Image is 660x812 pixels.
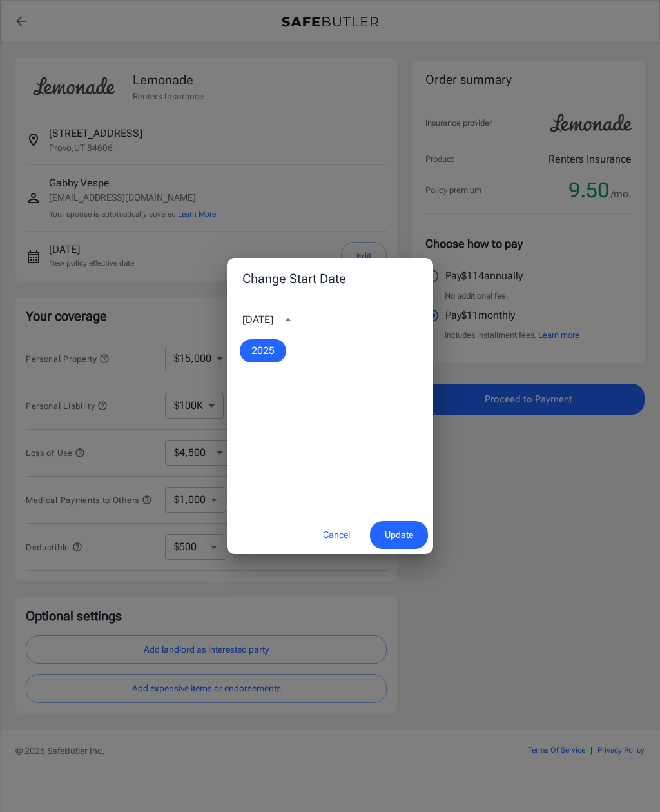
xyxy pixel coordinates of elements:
h2: Change Start Date [227,258,433,299]
span: Update [385,527,413,543]
button: Cancel [308,521,365,549]
button: year view is open, switch to calendar view [277,309,299,331]
button: 2025 [240,339,286,362]
div: [DATE] [242,312,273,328]
button: Update [370,521,428,549]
